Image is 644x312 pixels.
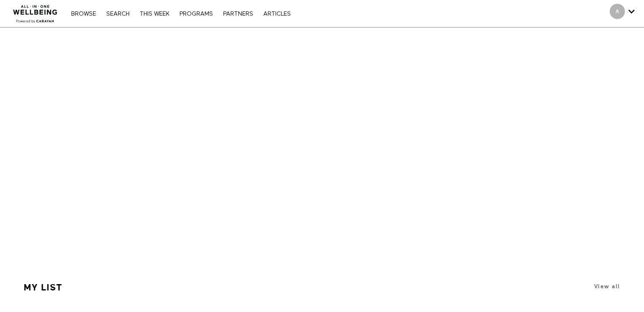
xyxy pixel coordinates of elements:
a: My list [24,279,63,296]
a: View all [594,283,620,290]
a: THIS WEEK [135,11,174,17]
a: Search [102,11,134,17]
nav: Primary [67,9,295,18]
a: Browse [67,11,100,17]
a: ARTICLES [259,11,295,17]
a: PARTNERS [219,11,257,17]
a: PROGRAMS [175,11,217,17]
